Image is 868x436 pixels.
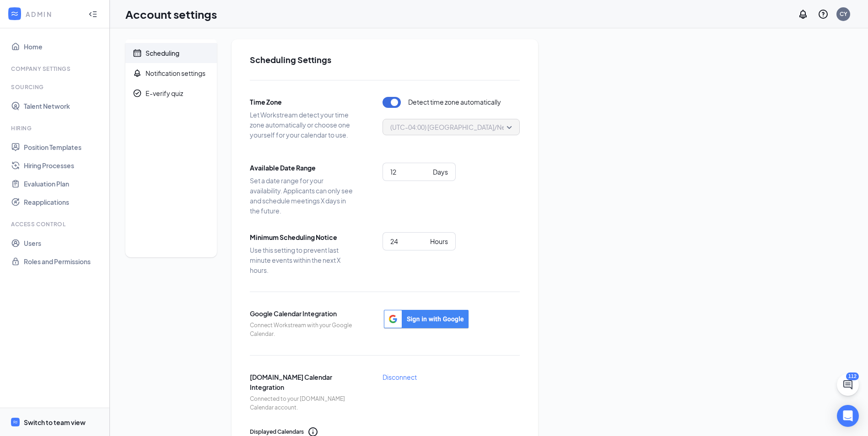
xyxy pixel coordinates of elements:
[837,374,859,396] button: ChatActive
[250,54,520,65] h2: Scheduling Settings
[842,379,853,390] svg: ChatActive
[430,236,448,246] div: Hours
[837,405,859,427] div: Open Intercom Messenger
[24,418,86,427] div: Switch to team view
[146,69,205,78] div: Notification settings
[146,48,179,58] div: Scheduling
[24,234,102,252] a: Users
[250,321,355,339] span: Connect Workstream with your Google Calendar.
[11,220,100,228] div: Access control
[24,252,102,271] a: Roles and Permissions
[383,372,417,382] a: Disconnect
[250,372,355,392] span: [DOMAIN_NAME] Calendar Integration
[11,124,100,132] div: Hiring
[88,10,97,19] svg: Collapse
[146,89,183,98] div: E-verify quiz
[11,65,100,73] div: Company Settings
[12,419,18,425] svg: WorkstreamLogo
[390,120,572,134] span: (UTC-04:00) [GEOGRAPHIC_DATA]/New_York - Eastern Time
[250,163,355,173] span: Available Date Range
[840,10,847,18] div: CY
[24,138,102,156] a: Position Templates
[133,89,142,98] svg: CheckmarkCircle
[250,232,355,242] span: Minimum Scheduling Notice
[250,97,355,107] span: Time Zone
[250,175,355,216] span: Set a date range for your availability. Applicants can only see and schedule meetings X days in t...
[26,10,80,19] div: ADMIN
[133,69,142,78] svg: Bell
[250,110,355,140] span: Let Workstream detect your time zone automatically or choose one yourself for your calendar to use.
[818,9,829,20] svg: QuestionInfo
[24,156,102,175] a: Hiring Processes
[11,83,100,91] div: Sourcing
[125,43,217,63] a: CalendarScheduling
[24,97,102,115] a: Talent Network
[433,167,448,177] div: Days
[408,97,501,108] span: Detect time zone automatically
[125,83,217,103] a: CheckmarkCircleE-verify quiz
[250,308,355,319] span: Google Calendar Integration
[24,175,102,193] a: Evaluation Plan
[846,372,859,380] div: 112
[10,9,19,18] svg: WorkstreamLogo
[250,245,355,275] span: Use this setting to prevent last minute events within the next X hours.
[125,63,217,83] a: BellNotification settings
[798,9,809,20] svg: Notifications
[24,193,102,211] a: Reapplications
[133,48,142,58] svg: Calendar
[250,395,355,412] span: Connected to your [DOMAIN_NAME] Calendar account.
[24,37,102,56] a: Home
[125,6,217,22] h1: Account settings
